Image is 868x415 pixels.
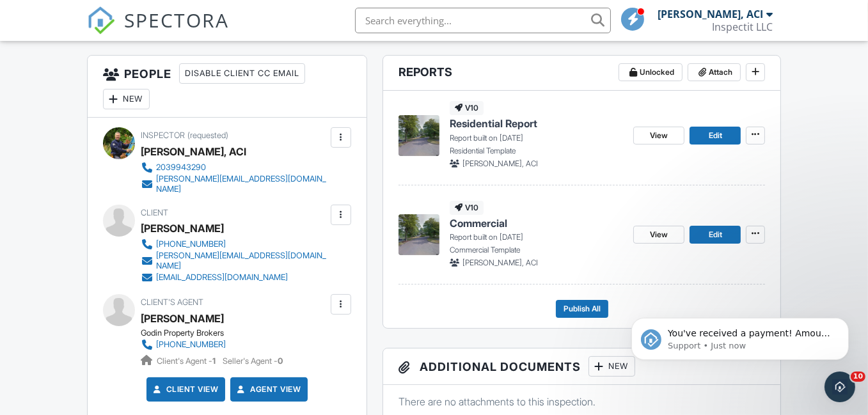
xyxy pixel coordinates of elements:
[141,338,272,351] a: [PHONE_NUMBER]
[398,395,765,409] p: There are no attachments to this inspection.
[56,37,218,98] span: You've received a payment! Amount $550.00 Fee $0.00 Net $550.00 Transaction # Inspection 2 Pomper...
[212,356,216,366] strong: 1
[157,356,217,366] span: Client's Agent -
[141,161,327,174] a: 2039943290
[151,383,219,396] a: Client View
[223,356,283,366] span: Seller's Agent -
[141,208,168,217] span: Client
[588,356,635,377] div: New
[658,8,763,20] div: [PERSON_NAME], ACI
[103,89,150,109] div: New
[156,239,226,249] div: [PHONE_NUMBER]
[124,6,229,33] span: SPECTORA
[156,162,206,173] div: 2039943290
[141,297,203,307] span: Client's Agent
[156,251,327,271] div: [PERSON_NAME][EMAIL_ADDRESS][DOMAIN_NAME]
[187,130,228,140] span: (requested)
[156,340,226,350] div: [PHONE_NUMBER]
[56,49,221,61] p: Message from Support, sent Just now
[88,56,367,118] h3: People
[278,356,283,366] strong: 0
[141,309,224,328] a: [PERSON_NAME]
[179,63,305,84] div: Disable Client CC Email
[383,348,780,385] h3: Additional Documents
[141,251,327,271] a: [PERSON_NAME][EMAIL_ADDRESS][DOMAIN_NAME]
[141,174,327,194] a: [PERSON_NAME][EMAIL_ADDRESS][DOMAIN_NAME]
[87,17,229,44] a: SPECTORA
[141,328,283,338] div: Godin Property Brokers
[825,372,855,402] iframe: Intercom live chat
[141,238,327,251] a: [PHONE_NUMBER]
[141,142,246,161] div: [PERSON_NAME], ACI
[141,219,224,238] div: [PERSON_NAME]
[851,372,865,382] span: 10
[87,6,115,35] img: The Best Home Inspection Software - Spectora
[712,20,773,33] div: Inspectit LLC
[156,174,327,194] div: [PERSON_NAME][EMAIL_ADDRESS][DOMAIN_NAME]
[235,383,301,396] a: Agent View
[355,8,611,33] input: Search everything...
[141,271,327,284] a: [EMAIL_ADDRESS][DOMAIN_NAME]
[156,272,288,283] div: [EMAIL_ADDRESS][DOMAIN_NAME]
[612,291,868,380] iframe: Intercom notifications message
[141,130,185,140] span: Inspector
